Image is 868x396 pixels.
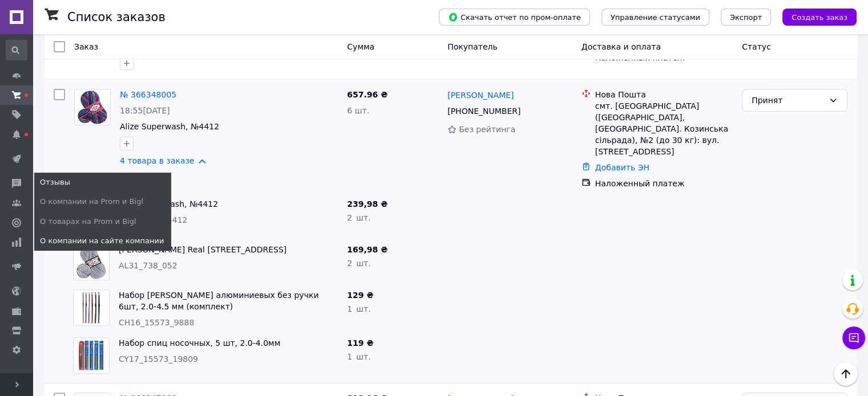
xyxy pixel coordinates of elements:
[347,199,387,209] span: 239,98 ₴
[40,236,164,246] span: О компании на сайте компании
[119,291,318,311] a: Набор [PERSON_NAME] алюминиевых без ручки 6шт, 2.0-4.5 мм (комплект)
[752,94,824,107] div: Принят
[120,156,195,165] a: 4 товара в заказе
[74,89,111,125] a: Фото товару
[347,106,369,115] span: 6 шт.
[595,89,733,100] div: Нова Пошта
[119,261,177,270] span: AL31_738_052
[347,291,373,300] span: 129 ₴
[595,163,649,172] a: Добавить ЭН
[34,212,171,231] a: О товарах на Prom и Bigl
[347,338,373,348] span: 119 ₴
[74,42,98,51] span: Заказ
[120,122,219,131] a: Alize Superwash, №4412
[120,106,170,115] span: 18:55[DATE]
[34,192,171,211] a: О компании на Prom и Bigl
[74,338,109,373] img: Фото товару
[595,178,733,189] div: Наложенный платеж
[721,9,771,26] button: Экспорт
[347,259,370,268] span: 2 шт.
[67,10,165,24] h1: Список заказов
[611,13,700,22] span: Управление статусами
[834,362,858,386] button: Наверх
[447,89,514,101] a: [PERSON_NAME]
[119,338,280,348] a: Набор спиц носочных, 5 шт, 2.0-4.0мм
[119,245,286,254] a: [PERSON_NAME] Real [STREET_ADDRESS]
[582,42,661,51] span: Доставка и оплата
[34,231,171,251] a: О компании на сайте компании
[40,177,70,187] span: Отзывы
[601,9,709,26] button: Управление статусами
[448,12,581,22] span: Скачать отчет по пром-оплате
[119,354,198,364] span: CY17_15573_19809
[459,125,515,134] span: Без рейтинга
[347,42,374,51] span: Сумма
[347,352,370,361] span: 1 шт.
[74,244,109,280] img: Фото товару
[347,90,387,99] span: 657.96 ₴
[40,217,136,227] span: О товарах на Prom и Bigl
[771,12,857,21] a: Создать заказ
[347,213,370,222] span: 2 шт.
[347,245,387,254] span: 169,98 ₴
[792,13,847,22] span: Создать заказ
[447,107,520,116] span: [PHONE_NUMBER]
[347,304,370,313] span: 1 шт.
[75,89,110,125] img: Фото товару
[842,326,865,349] button: Чат с покупателем
[40,197,143,207] span: О компании на Prom и Bigl
[74,290,109,325] img: Фото товару
[439,9,590,26] button: Скачать отчет по пром-оплате
[782,9,857,26] button: Создать заказ
[742,42,771,51] span: Статус
[447,42,498,51] span: Покупатель
[120,90,176,99] a: № 366348005
[119,318,194,327] span: CH16_15573_9888
[595,100,733,157] div: смт. [GEOGRAPHIC_DATA] ([GEOGRAPHIC_DATA], [GEOGRAPHIC_DATA]. Козинська сільрада), №2 (до 30 кг):...
[730,13,762,22] span: Экспорт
